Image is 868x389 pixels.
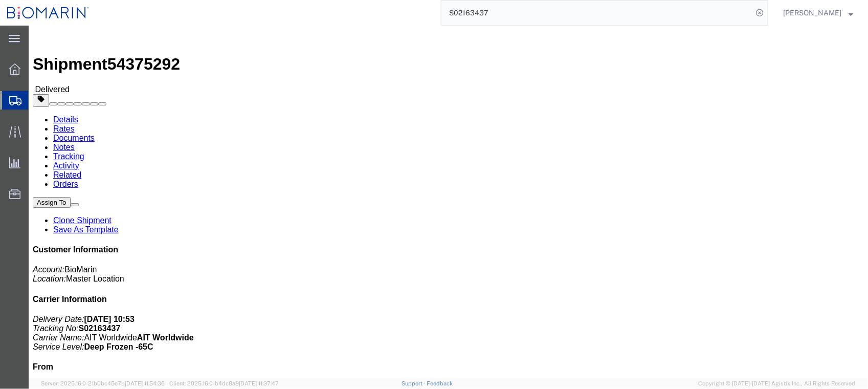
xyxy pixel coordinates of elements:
[783,7,854,19] button: [PERSON_NAME]
[41,380,165,386] span: Server: 2025.16.0-21b0bc45e7b
[783,7,841,18] span: Carrie Lai
[239,380,279,386] span: [DATE] 11:37:47
[402,380,427,386] a: Support
[427,380,453,386] a: Feedback
[7,5,89,20] img: logo
[441,1,752,25] input: Search for shipment number, reference number
[125,380,165,386] span: [DATE] 11:54:36
[29,26,868,378] iframe: FS Legacy Container
[698,379,856,388] span: Copyright © [DATE]-[DATE] Agistix Inc., All Rights Reserved
[169,380,279,386] span: Client: 2025.16.0-b4dc8a9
